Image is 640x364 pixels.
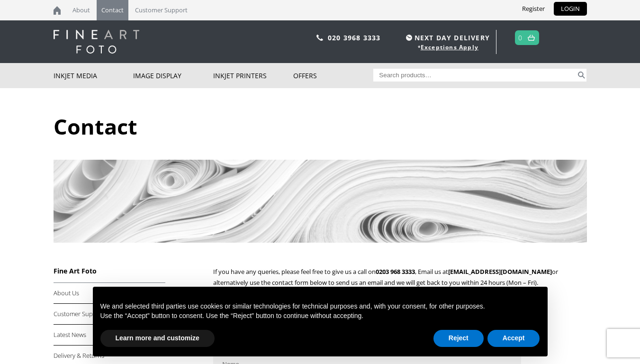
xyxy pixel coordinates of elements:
[213,63,293,88] a: Inkjet Printers
[54,63,134,88] a: Inkjet Media
[406,35,412,41] img: time.svg
[213,266,586,288] p: If you have any queries, please feel free to give us a call on , Email us at or alternatively use...
[100,311,540,321] p: Use the “Accept” button to consent. Use the “Reject” button to continue without accepting.
[100,302,540,311] p: We and selected third parties use cookies or similar technologies for technical purposes and, wit...
[433,330,484,347] button: Reject
[54,304,165,325] a: Customer Support
[376,267,415,276] a: 0203 968 3333
[421,43,478,51] a: Exceptions Apply
[554,2,587,16] a: LOGIN
[518,31,523,45] a: 0
[54,112,587,141] h1: Contact
[316,35,323,41] img: phone.svg
[328,33,381,42] a: 020 3968 3333
[373,69,576,82] input: Search products…
[85,279,555,364] div: Notice
[133,63,213,88] a: Image Display
[404,32,490,43] span: NEXT DAY DELIVERY
[576,69,587,82] button: Search
[515,2,552,16] a: Register
[54,325,165,346] a: Latest News
[100,330,215,347] button: Learn more and customize
[528,35,535,41] img: basket.svg
[448,267,552,276] a: [EMAIL_ADDRESS][DOMAIN_NAME]
[54,30,139,54] img: logo-white.svg
[293,63,373,88] a: Offers
[54,266,165,275] h3: Fine Art Foto
[54,283,165,304] a: About Us
[487,330,540,347] button: Accept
